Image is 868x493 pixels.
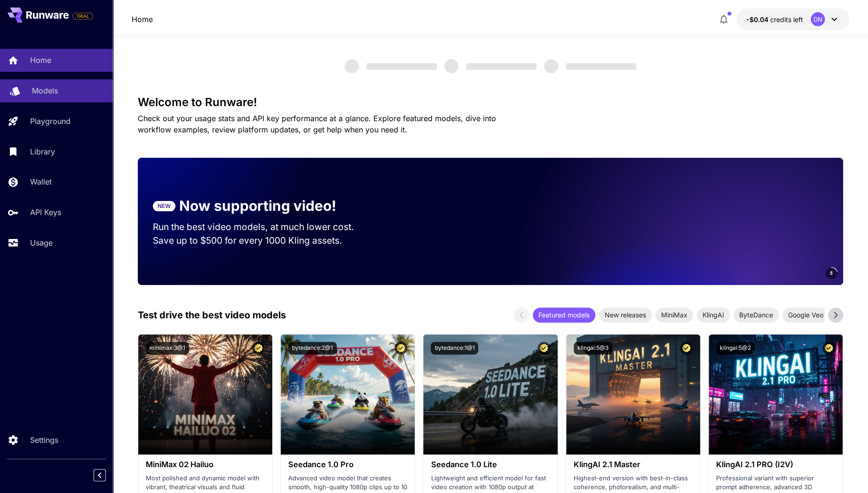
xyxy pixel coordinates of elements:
button: minimax:3@1 [146,342,189,354]
img: alt [709,334,843,454]
span: Google Veo [782,310,829,320]
p: API Keys [30,207,61,218]
img: alt [281,334,415,454]
button: klingai:5@3 [574,342,612,354]
img: alt [138,334,272,454]
h3: MiniMax 02 Hailuo [146,460,265,469]
span: -$0.04 [746,15,770,23]
span: Check out your usage stats and API key performance at a glance. Explore featured models, dive int... [138,114,496,134]
div: Featured models [533,308,595,323]
nav: breadcrumb [132,14,153,25]
span: Featured models [533,310,595,320]
p: Wallet [30,176,52,187]
p: Test drive the best video models [138,308,286,322]
p: Usage [30,237,53,248]
button: klingai:5@2 [716,342,755,354]
span: 5 [830,270,833,277]
div: Collapse sidebar [101,467,113,484]
p: Run the best video models, at much lower cost. [153,220,372,234]
div: Google Veo [782,308,829,323]
img: alt [423,334,557,454]
div: New releases [599,308,652,323]
div: DN [811,12,825,26]
div: ByteDance [734,308,779,323]
span: KlingAI [697,310,730,320]
p: Settings [30,434,58,446]
a: Home [132,14,153,25]
p: Home [30,54,51,66]
span: ByteDance [734,310,779,320]
div: -$0.03955 [746,15,803,24]
p: Playground [30,116,71,127]
span: Add your payment card to enable full platform functionality. [72,10,93,22]
button: Certified Model – Vetted for best performance and includes a commercial license. [395,342,407,354]
button: bytedance:2@1 [288,342,337,354]
button: -$0.03955DN [737,8,849,30]
div: MiniMax [655,308,693,323]
span: TRIAL [73,13,93,20]
p: Now supporting video! [179,195,336,216]
button: Certified Model – Vetted for best performance and includes a commercial license. [252,342,265,354]
span: New releases [599,310,652,320]
button: Collapse sidebar [94,469,106,481]
button: Certified Model – Vetted for best performance and includes a commercial license. [537,342,550,354]
p: Models [32,85,58,96]
h3: Seedance 1.0 Lite [431,460,550,469]
div: KlingAI [697,308,730,323]
span: MiniMax [655,310,693,320]
h3: Seedance 1.0 Pro [288,460,407,469]
img: alt [566,334,700,454]
h3: KlingAI 2.1 Master [574,460,693,469]
p: Library [30,146,55,157]
h3: Welcome to Runware! [138,96,843,109]
h3: KlingAI 2.1 PRO (I2V) [716,460,835,469]
p: NEW [158,202,171,210]
button: Certified Model – Vetted for best performance and includes a commercial license. [822,342,835,354]
p: Save up to $500 for every 1000 Kling assets. [153,234,372,247]
button: bytedance:1@1 [431,342,478,354]
button: Certified Model – Vetted for best performance and includes a commercial license. [680,342,693,354]
span: credits left [770,15,803,23]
